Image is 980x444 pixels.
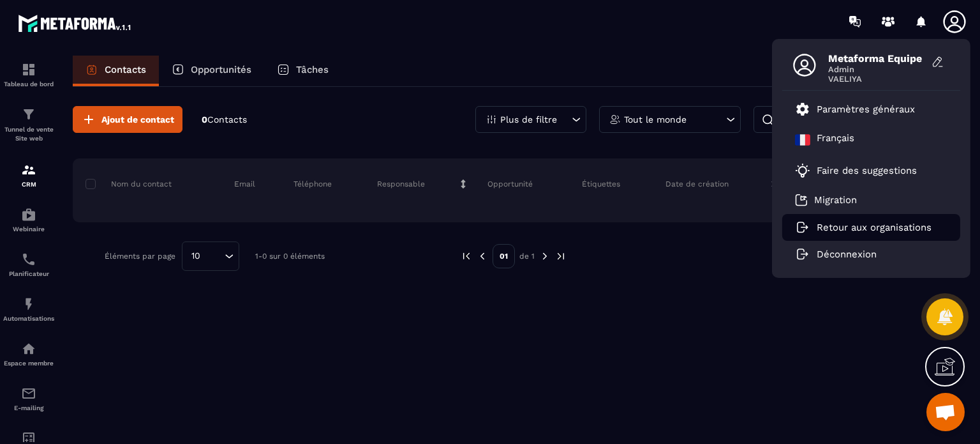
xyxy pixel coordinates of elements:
[3,181,54,188] p: CRM
[85,179,172,189] p: Nom du contact
[795,102,915,117] a: Paramètres généraux
[493,244,515,268] p: 01
[817,132,854,148] p: Français
[3,332,54,376] a: automationsautomationsEspace membre
[3,125,54,143] p: Tunnel de vente Site web
[191,64,251,75] p: Opportunités
[817,249,877,260] p: Déconnexion
[159,56,264,86] a: Opportunités
[3,360,54,367] p: Espace membre
[3,242,54,287] a: schedulerschedulerPlanificateur
[18,11,133,34] img: logo
[828,65,924,74] span: Admin
[3,153,54,197] a: formationformationCRM
[3,270,54,277] p: Planificateur
[828,52,924,65] span: Metaforma Equipe
[539,250,551,262] img: next
[296,64,329,75] p: Tâches
[234,179,255,189] p: Email
[3,315,54,322] p: Automatisations
[665,179,729,189] p: Date de création
[202,114,247,126] p: 0
[500,115,557,124] p: Plus de filtre
[3,376,54,421] a: emailemailE-mailing
[3,287,54,332] a: automationsautomationsAutomatisations
[21,162,36,178] img: formation
[3,404,54,411] p: E-mailing
[205,249,221,263] input: Search for option
[73,106,182,133] button: Ajout de contact
[3,97,54,153] a: formationformationTunnel de vente Site web
[21,386,36,401] img: email
[3,226,54,233] p: Webinaire
[182,241,239,271] div: Search for option
[624,115,687,124] p: Tout le monde
[21,62,36,77] img: formation
[187,249,205,263] span: 10
[817,165,917,176] p: Faire des suggestions
[73,56,159,86] a: Contacts
[519,251,535,261] p: de 1
[21,252,36,267] img: scheduler
[828,74,924,84] span: VAELIYA
[105,64,146,75] p: Contacts
[101,113,174,126] span: Ajout de contact
[3,197,54,242] a: automationsautomationsWebinaire
[207,114,247,125] span: Contacts
[461,250,472,262] img: prev
[487,179,533,189] p: Opportunité
[926,393,965,431] div: Ouvrir le chat
[255,252,325,261] p: 1-0 sur 0 éléments
[264,56,341,86] a: Tâches
[817,222,932,233] p: Retour aux organisations
[105,252,175,261] p: Éléments par page
[3,80,54,88] p: Tableau de bord
[795,194,857,206] a: Migration
[293,179,332,189] p: Téléphone
[21,296,36,312] img: automations
[21,207,36,222] img: automations
[3,52,54,97] a: formationformationTableau de bord
[377,179,425,189] p: Responsable
[795,163,932,178] a: Faire des suggestions
[21,341,36,356] img: automations
[795,222,932,233] a: Retour aux organisations
[477,250,488,262] img: prev
[555,250,567,262] img: next
[582,179,620,189] p: Étiquettes
[817,103,915,115] p: Paramètres généraux
[21,107,36,122] img: formation
[814,194,857,206] p: Migration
